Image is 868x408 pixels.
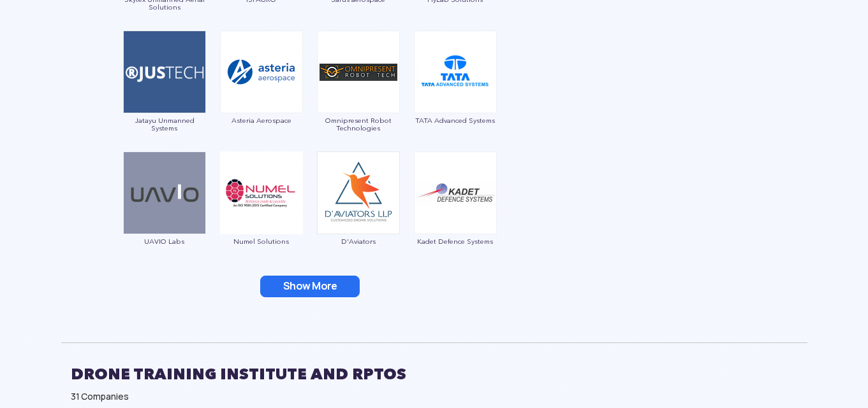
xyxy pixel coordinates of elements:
[219,116,304,124] span: Asteria Aerospace
[317,151,400,234] img: ic_daviators.png
[413,66,497,124] a: TATA Advanced Systems
[413,116,497,124] span: TATA Advanced Systems
[317,31,400,113] img: ic_omnipresent.png
[219,237,304,245] span: Numel Solutions
[219,66,304,124] a: Asteria Aerospace
[316,186,401,245] a: D'Aviators
[219,186,304,245] a: Numel Solutions
[414,151,497,234] img: ic_kadet.png
[316,116,401,132] span: Omnipresent Robot Technologies
[260,276,360,297] button: Show More
[122,66,207,132] a: Jatayu Unmanned Systems
[122,116,207,132] span: Jatayu Unmanned Systems
[123,31,206,113] img: ic_jatayu.png
[413,186,497,245] a: Kadet Defence Systems
[414,31,497,113] img: ic_tata.png
[71,358,798,390] h2: DRONE TRAINING INSTITUTE AND RPTOS
[123,151,206,234] img: img_uavio.png
[316,237,401,245] span: D'Aviators
[220,151,303,234] img: img_numel.png
[220,31,303,113] img: ic_asteria.png
[122,237,207,245] span: UAVIO Labs
[413,237,497,245] span: Kadet Defence Systems
[122,186,207,245] a: UAVIO Labs
[71,390,798,403] div: 31 Companies
[316,66,401,132] a: Omnipresent Robot Technologies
